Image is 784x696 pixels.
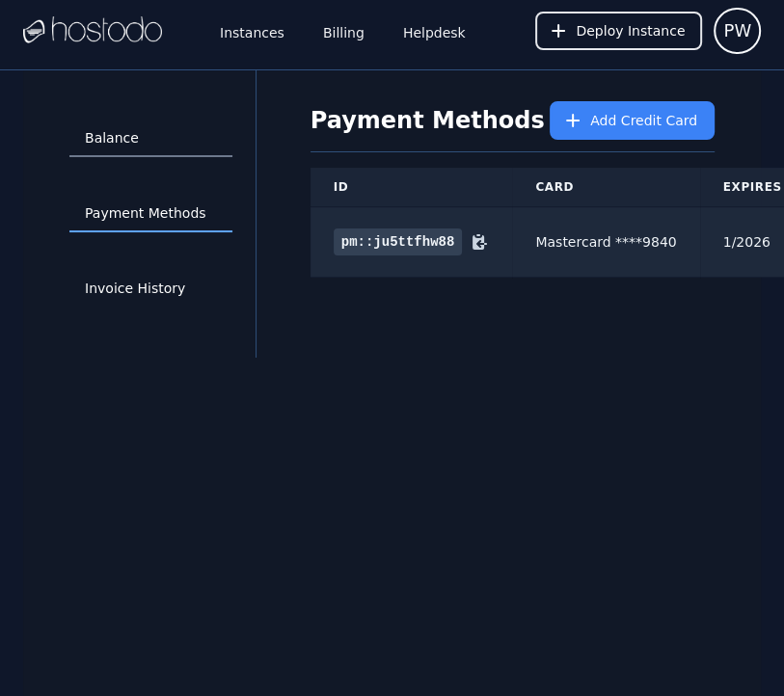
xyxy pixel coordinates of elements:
[723,17,751,44] span: PW
[714,8,761,54] button: User menu
[550,101,715,140] button: Add Credit Card
[69,196,232,232] a: Payment Methods
[311,105,545,136] h1: Payment Methods
[311,168,513,207] th: ID
[23,16,162,45] img: Logo
[590,111,697,130] span: Add Credit Card
[535,12,702,50] button: Deploy Instance
[69,120,232,157] a: Balance
[576,21,685,40] span: Deploy Instance
[69,271,232,308] a: Invoice History
[334,228,463,255] span: pm::ju5ttfhw88
[512,168,699,207] th: Card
